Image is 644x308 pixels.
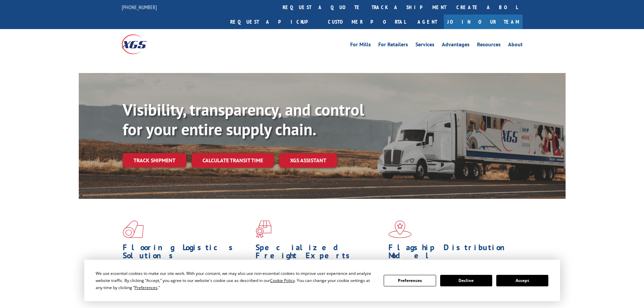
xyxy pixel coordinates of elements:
[496,275,548,286] button: Accept
[440,275,492,286] button: Decline
[270,278,295,283] span: Cookie Policy
[477,42,501,49] a: Resources
[123,220,144,238] img: xgs-icon-total-supply-chain-intelligence-red
[350,42,371,49] a: For Mills
[192,153,274,168] a: Calculate transit time
[123,243,251,263] h1: Flooring Logistics Solutions
[411,15,444,29] a: Agent
[84,260,560,301] div: Cookie Consent Prompt
[442,42,470,49] a: Advantages
[415,42,434,49] a: Services
[388,243,516,263] h1: Flagship Distribution Model
[388,220,412,238] img: xgs-icon-flagship-distribution-model-red
[256,243,383,263] h1: Specialized Freight Experts
[384,275,436,286] button: Preferences
[122,4,157,10] a: [PHONE_NUMBER]
[444,15,523,29] a: Join Our Team
[96,270,376,291] div: We use essential cookies to make our site work. With your consent, we may also use non-essential ...
[508,42,523,49] a: About
[279,153,337,168] a: XGS ASSISTANT
[378,42,408,49] a: For Retailers
[123,99,364,140] b: Visibility, transparency, and control for your entire supply chain.
[323,15,411,29] a: Customer Portal
[225,15,323,29] a: Request a pickup
[123,153,186,167] a: Track shipment
[135,285,158,290] span: Preferences
[256,220,271,238] img: xgs-icon-focused-on-flooring-red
